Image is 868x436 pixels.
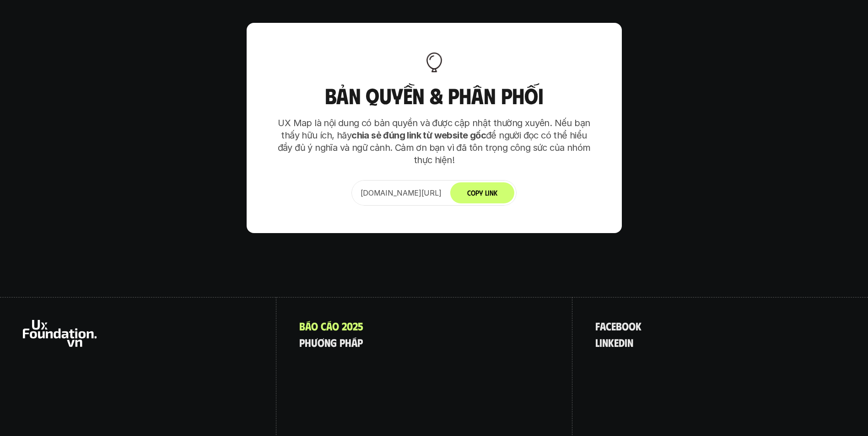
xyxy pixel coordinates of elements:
[351,130,486,141] strong: chia sẻ đúng link từ website gốc
[299,336,305,348] span: p
[622,320,629,332] span: o
[450,182,514,203] button: Copy Link
[330,336,337,348] span: g
[321,320,326,332] span: c
[342,320,347,332] span: 2
[611,320,616,332] span: e
[595,336,599,348] span: l
[602,336,608,348] span: n
[326,320,332,332] span: á
[347,320,353,332] span: 0
[595,336,633,348] a: linkedin
[619,336,625,348] span: d
[299,336,363,348] a: phươngpháp
[274,117,594,166] p: UX Map là nội dung có bản quyền và được cập nhật thường xuyên. Nếu bạn thấy hữu ích, hãy để người...
[595,320,600,332] span: f
[274,84,594,108] h3: Bản quyền & Phân phối
[299,320,363,332] a: Báocáo2025
[595,320,642,332] a: facebook
[614,336,619,348] span: e
[351,336,357,348] span: á
[318,336,324,348] span: ơ
[305,336,311,348] span: h
[345,336,351,348] span: h
[627,336,633,348] span: n
[361,187,442,198] p: [DOMAIN_NAME][URL]
[299,320,305,332] span: B
[311,320,318,332] span: o
[636,320,642,332] span: k
[311,336,318,348] span: ư
[357,336,363,348] span: p
[599,336,602,348] span: i
[616,320,622,332] span: b
[600,320,606,332] span: a
[625,336,627,348] span: i
[606,320,611,332] span: c
[629,320,636,332] span: o
[353,320,358,332] span: 2
[358,320,363,332] span: 5
[340,336,345,348] span: p
[324,336,330,348] span: n
[608,336,614,348] span: k
[332,320,339,332] span: o
[305,320,311,332] span: á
